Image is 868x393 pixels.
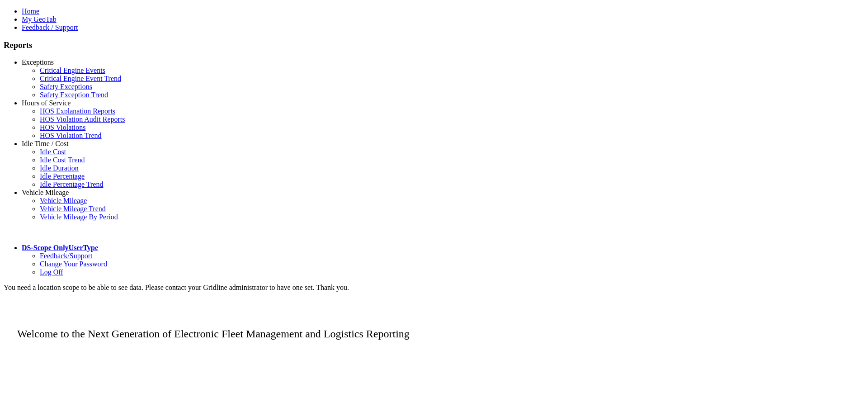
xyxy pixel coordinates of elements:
a: Idle Duration [40,164,79,172]
a: Idle Cost [40,148,66,156]
a: Feedback/Support [40,252,92,260]
a: HOS Violations [40,123,85,131]
a: Hours of Service [22,99,71,107]
a: Critical Engine Events [40,66,105,74]
a: Idle Time / Cost [22,140,69,147]
a: Home [22,7,39,15]
a: Vehicle Mileage [22,189,69,196]
h3: Reports [4,40,864,50]
a: Idle Cost Trend [40,156,85,164]
a: My GeoTab [22,15,57,23]
a: Critical Engine Event Trend [40,75,121,82]
a: Idle Percentage [40,172,85,180]
a: Safety Exception Trend [40,91,108,99]
a: Safety Exceptions [40,83,92,90]
a: Idle Percentage Trend [40,180,103,188]
a: Vehicle Mileage [40,197,87,204]
a: HOS Violation Trend [40,132,102,139]
a: HOS Violation Audit Reports [40,115,125,123]
a: Vehicle Mileage By Period [40,213,118,221]
a: Exceptions [22,58,54,66]
p: Welcome to the Next Generation of Electronic Fleet Management and Logistics Reporting [4,314,864,340]
a: HOS Explanation Reports [40,107,115,115]
a: DS-Scope OnlyUserType [22,244,98,251]
a: Log Off [40,268,63,276]
a: Feedback / Support [22,24,78,31]
a: Change Your Password [40,260,107,268]
a: Vehicle Mileage Trend [40,205,106,213]
div: You need a location scope to be able to see data. Please contact your Gridline administrator to h... [4,284,864,292]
